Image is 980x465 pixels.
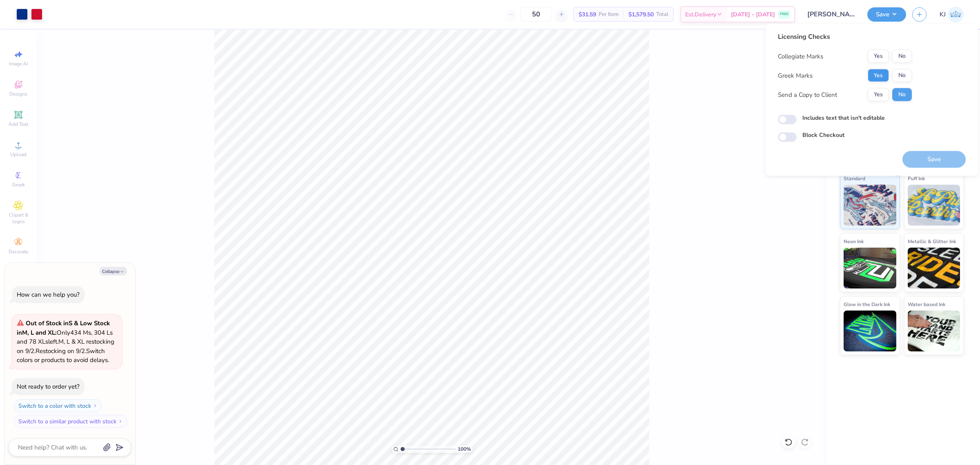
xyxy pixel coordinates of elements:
[867,7,906,22] button: Save
[778,90,837,99] div: Send a Copy to Client
[26,319,74,327] strong: Out of Stock in S
[908,300,945,309] span: Water based Ink
[844,300,890,309] span: Glow in the Dark Ink
[458,445,471,453] span: 100 %
[908,237,956,246] span: Metallic & Glitter Ink
[100,267,127,275] button: Collapse
[93,403,98,408] img: Switch to a color with stock
[844,248,896,288] img: Neon Ink
[118,419,123,424] img: Switch to a similar product with stock
[17,382,80,391] div: Not ready to order yet?
[731,10,775,19] span: [DATE] - [DATE]
[9,60,28,67] span: Image AI
[17,291,80,299] div: How can we help you?
[802,114,885,122] label: Includes text that isn't editable
[802,131,844,139] label: Block Checkout
[948,7,964,22] img: Kendra Jingco
[4,212,33,225] span: Clipart & logos
[844,311,896,351] img: Glow in the Dark Ink
[868,69,889,82] button: Yes
[778,32,912,42] div: Licensing Checks
[14,415,127,428] button: Switch to a similar product with stock
[801,6,861,22] input: Untitled Design
[520,7,552,22] input: – –
[892,69,912,82] button: No
[908,311,960,351] img: Water based Ink
[628,10,654,19] span: $1,579.50
[656,10,668,19] span: Total
[868,88,889,101] button: Yes
[17,319,110,337] strong: & Low Stock in M, L and XL :
[778,71,813,80] div: Greek Marks
[685,10,716,19] span: Est. Delivery
[9,121,28,127] span: Add Text
[10,151,27,158] span: Upload
[908,174,925,183] span: Puff Ink
[9,248,28,255] span: Decorate
[17,319,114,364] span: Only 434 Ms, 304 Ls and 78 XLs left. M, L & XL restocking on 9/2. Restocking on 9/2. Switch color...
[780,11,788,17] span: FREE
[844,237,864,246] span: Neon Ink
[778,51,823,61] div: Collegiate Marks
[844,174,865,183] span: Standard
[868,50,889,63] button: Yes
[579,10,596,19] span: $31.59
[940,10,946,19] span: KJ
[940,7,964,22] a: KJ
[599,10,619,19] span: Per Item
[892,50,912,63] button: No
[844,185,896,226] img: Standard
[892,88,912,101] button: No
[14,399,102,412] button: Switch to a color with stock
[908,185,960,226] img: Puff Ink
[9,91,27,97] span: Designs
[908,248,960,288] img: Metallic & Glitter Ink
[12,181,25,188] span: Greek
